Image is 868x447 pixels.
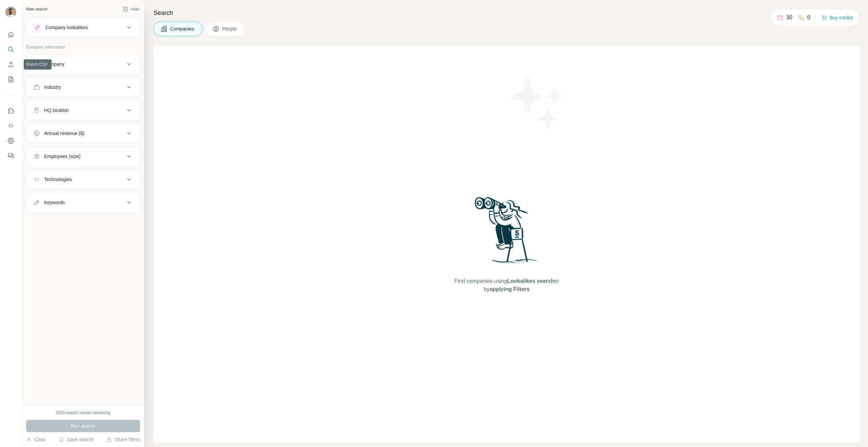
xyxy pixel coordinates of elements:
[170,25,195,32] span: Companies
[44,153,80,160] div: Employees (size)
[45,24,88,31] div: Company lookalikes
[26,102,140,118] button: HQ location
[26,194,140,211] button: Keywords
[59,436,93,443] button: Save search
[44,61,64,67] div: Company
[472,195,542,271] img: Surfe Illustration - Woman searching with binoculars
[26,79,140,95] button: Industry
[26,436,45,443] button: Clear
[507,278,554,284] span: Lookalikes search
[786,14,792,22] p: 30
[5,135,16,147] button: Dashboard
[154,8,860,18] h4: Search
[5,150,16,162] button: Feedback
[44,107,69,114] div: HQ location
[5,105,16,117] button: Use Surfe on LinkedIn
[507,73,568,134] img: Surfe Illustration - Stars
[5,7,16,18] img: Avatar
[44,130,84,137] div: Annual revenue ($)
[106,436,140,443] button: Share filters
[452,277,561,293] span: Find companies using or by
[44,84,61,91] div: Industry
[26,56,140,72] button: Company
[44,199,65,206] div: Keywords
[26,19,140,36] button: Company lookalikes
[26,6,47,12] div: New search
[5,73,16,85] button: My lists
[26,171,140,188] button: Technologies
[5,120,16,132] button: Use Surfe API
[5,28,16,41] button: Quick start
[44,176,72,183] div: Technologies
[26,44,140,50] p: Company information
[56,410,111,416] div: 2000 search results remaining
[26,125,140,141] button: Annual revenue ($)
[118,4,144,14] button: Hide
[222,25,238,32] span: People
[5,58,16,71] button: Enrich CSV
[822,13,853,22] button: Buy credits
[490,286,530,292] span: applying Filters
[807,14,810,22] p: 0
[5,43,16,56] button: Search
[26,148,140,164] button: Employees (size)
